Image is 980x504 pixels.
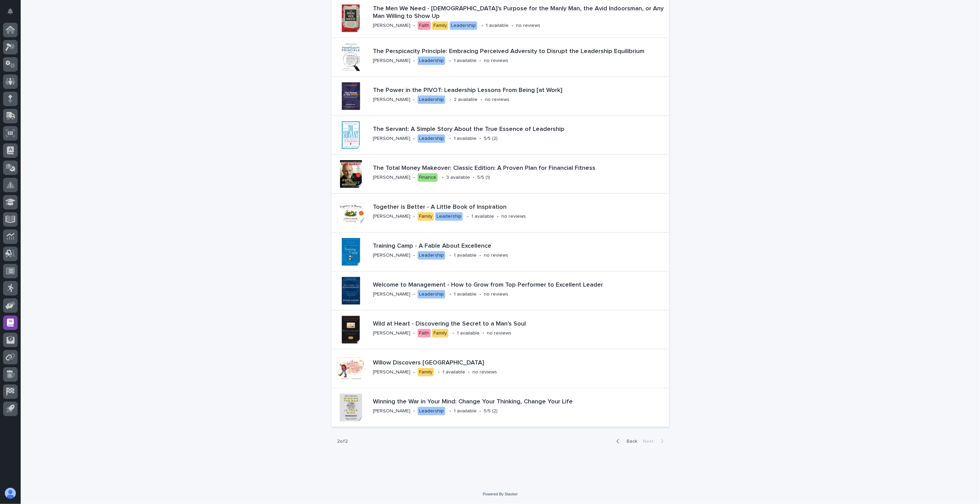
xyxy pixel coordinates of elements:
p: • [479,253,481,258]
p: [PERSON_NAME] [373,214,410,219]
p: • [449,253,451,258]
a: Together is Better - A Little Book of Inspiration[PERSON_NAME]•FamilyLeadership•1 available•no re... [331,194,669,233]
p: 2 available [454,97,478,103]
div: Faith [418,329,431,338]
p: • [480,97,482,103]
button: Back [611,438,640,444]
p: Wild at Heart - Discovering the Secret to a Man's Soul [373,320,664,328]
a: The Perspicacity Principle: Embracing Perceived Adversity to Disrupt the Leadership Equilibrium[P... [331,38,669,77]
p: 1 available [454,291,477,297]
p: no reviews [472,369,497,375]
p: The Servant: A Simple Story About the True Essence of Leadership [373,126,666,133]
div: Leadership [418,251,445,260]
p: [PERSON_NAME] [373,253,410,258]
p: 1 available [457,330,480,336]
p: • [413,291,415,297]
span: Back [622,439,637,444]
p: 1 available [454,408,477,414]
p: 5/5 (2) [484,408,498,414]
p: • [479,291,481,297]
p: no reviews [485,97,509,103]
p: [PERSON_NAME] [373,291,410,297]
a: Winning the War in Your Mind: Change Your Thinking, Change Your Life[PERSON_NAME]•Leadership•1 av... [331,388,669,427]
p: The Power in the PIVOT: Leadership Lessons From Being [at Work] [373,87,666,94]
p: no reviews [484,291,508,297]
p: [PERSON_NAME] [373,369,410,375]
p: • [413,408,415,414]
p: 2 of 2 [331,433,353,450]
a: Wild at Heart - Discovering the Secret to a Man's Soul[PERSON_NAME]•FaithFamily•1 available•no re... [331,310,669,349]
p: • [497,214,499,219]
p: • [413,175,415,181]
a: The Servant: A Simple Story About the True Essence of Leadership[PERSON_NAME]•Leadership•1 availa... [331,116,669,155]
p: [PERSON_NAME] [373,97,410,103]
p: 5/5 (2) [484,136,498,142]
p: The Total Money Makeover: Classic Edition: A Proven Plan for Financial Fitness [373,165,666,172]
button: Next [640,438,669,444]
a: The Power in the PIVOT: Leadership Lessons From Being [at Work][PERSON_NAME]•Leadership•2 availab... [331,77,669,116]
div: Leadership [450,21,477,30]
p: • [479,136,481,142]
p: [PERSON_NAME] [373,408,410,414]
button: users-avatar [3,486,18,501]
p: 1 available [454,58,477,64]
div: Leadership [418,134,445,143]
div: Notifications [9,8,18,19]
button: Notifications [3,4,18,19]
p: • [413,58,415,64]
p: • [473,175,474,181]
p: Winning the War in Your Mind: Change Your Thinking, Change Your Life [373,398,666,406]
p: [PERSON_NAME] [373,58,410,64]
p: [PERSON_NAME] [373,136,410,142]
p: • [449,58,451,64]
p: • [467,214,469,219]
a: Training Camp - A Fable About Excellence[PERSON_NAME]•Leadership•1 available•no reviews [331,233,669,271]
p: no reviews [484,58,508,64]
p: • [413,214,415,219]
p: no reviews [516,23,540,29]
p: 1 available [471,214,494,219]
p: • [449,97,451,103]
p: • [449,291,451,297]
p: • [449,408,451,414]
a: The Total Money Makeover: Classic Edition: A Proven Plan for Financial Fitness[PERSON_NAME]•Finan... [331,155,669,194]
p: Training Camp - A Fable About Excellence [373,243,627,250]
p: Together is Better - A Little Book of Inspiration [373,204,660,211]
span: Next [643,439,658,444]
div: Leadership [435,212,463,221]
p: 1 available [454,136,477,142]
p: • [413,369,415,375]
p: 1 available [454,253,477,258]
p: 5/5 (1) [477,175,490,181]
p: • [468,369,470,375]
p: • [511,23,513,29]
p: • [413,23,415,29]
p: • [413,253,415,258]
p: 1 available [442,369,465,375]
p: • [481,23,483,29]
p: • [479,408,481,414]
div: Leadership [418,407,445,415]
p: [PERSON_NAME] [373,330,410,336]
div: Leadership [418,95,445,104]
div: Leadership [418,56,445,65]
div: Finance [418,173,438,182]
p: Welcome to Management - How to Grow from Top Performer to Excellent Leader [373,281,666,289]
p: • [442,175,443,181]
p: no reviews [487,330,511,336]
p: [PERSON_NAME] [373,23,410,29]
p: 1 available [486,23,509,29]
p: • [413,136,415,142]
p: Willow Discovers [GEOGRAPHIC_DATA] [373,359,608,367]
p: • [413,330,415,336]
p: [PERSON_NAME] [373,175,410,181]
div: Family [418,212,434,221]
a: Willow Discovers [GEOGRAPHIC_DATA][PERSON_NAME]•Family•1 available•no reviews [331,349,669,388]
p: no reviews [484,253,508,258]
p: The Men We Need - [DEMOGRAPHIC_DATA]'s Purpose for the Manly Man, the Avid Indoorsman, or Any Man... [373,5,666,20]
div: Family [418,368,434,377]
p: • [482,330,484,336]
p: • [438,369,440,375]
a: Powered By Stacker [483,492,518,496]
div: Family [432,329,448,338]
